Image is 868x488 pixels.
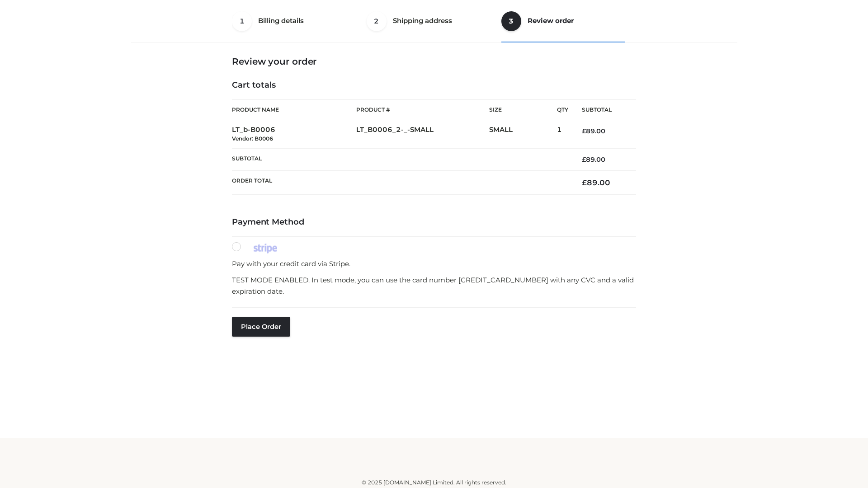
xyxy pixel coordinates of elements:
[232,317,290,337] button: Place order
[232,80,636,90] h4: Cart totals
[232,217,636,227] h4: Payment Method
[232,99,356,120] th: Product Name
[232,274,636,297] p: TEST MODE ENABLED. In test mode, you can use the card number [CREDIT_CARD_NUMBER] with any CVC an...
[232,148,568,170] th: Subtotal
[557,99,568,120] th: Qty
[489,100,552,120] th: Size
[232,135,273,142] small: Vendor: B0006
[232,56,636,67] h3: Review your order
[134,478,734,487] div: © 2025 [DOMAIN_NAME] Limited. All rights reserved.
[582,178,610,187] bdi: 89.00
[557,120,568,149] td: 1
[582,127,586,135] span: £
[356,99,489,120] th: Product #
[568,100,636,120] th: Subtotal
[582,155,586,164] span: £
[582,127,605,135] bdi: 89.00
[489,120,557,149] td: SMALL
[582,155,605,164] bdi: 89.00
[582,178,587,187] span: £
[232,120,356,149] td: LT_b-B0006
[232,258,636,270] p: Pay with your credit card via Stripe.
[356,120,489,149] td: LT_B0006_2-_-SMALL
[232,171,568,195] th: Order Total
